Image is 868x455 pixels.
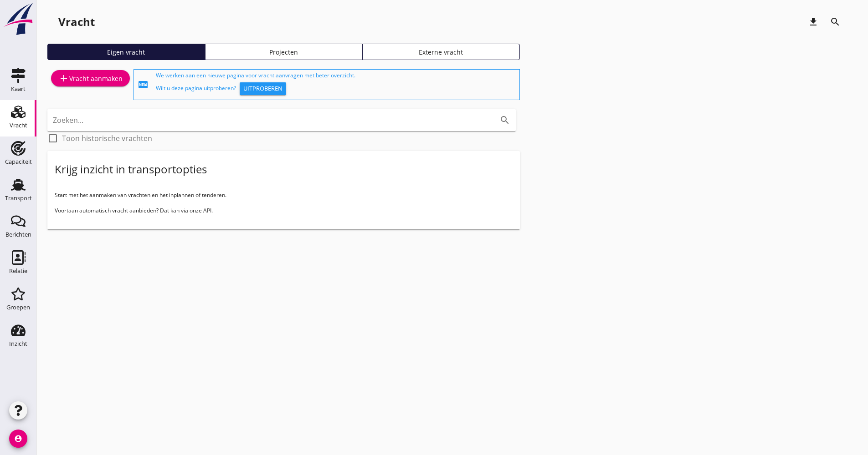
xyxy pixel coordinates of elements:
[138,79,149,90] i: fiber_new
[55,207,513,215] p: Voortaan automatisch vracht aanbieden? Dat kan via onze API.
[11,86,26,92] div: Kaart
[47,44,205,60] a: Eigen vracht
[9,268,27,274] div: Relatie
[5,232,31,238] div: Berichten
[9,430,27,448] i: account_circle
[243,84,282,93] div: Uitproberen
[830,16,841,27] i: search
[9,341,27,347] div: Inzicht
[366,47,516,57] div: Externe vracht
[58,15,95,29] div: Vracht
[362,44,520,60] a: Externe vracht
[499,115,510,126] i: search
[240,82,286,95] button: Uitproberen
[5,159,32,165] div: Capaciteit
[51,47,201,57] div: Eigen vracht
[6,304,30,310] div: Groepen
[5,195,32,201] div: Transport
[808,16,819,27] i: download
[55,191,513,199] p: Start met het aanmaken van vrachten en het inplannen of tenderen.
[62,134,152,143] label: Toon historische vrachten
[10,122,27,128] div: Vracht
[156,71,516,98] div: We werken aan een nieuwe pagina voor vracht aanvragen met beter overzicht. Wilt u deze pagina uit...
[55,162,207,177] div: Krijg inzicht in transportopties
[53,113,485,127] input: Zoeken...
[58,73,123,84] div: Vracht aanmaken
[205,44,363,60] a: Projecten
[58,73,69,84] i: add
[51,70,130,86] a: Vracht aanmaken
[2,2,35,36] img: logo-small.a267ee39.svg
[209,47,359,57] div: Projecten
